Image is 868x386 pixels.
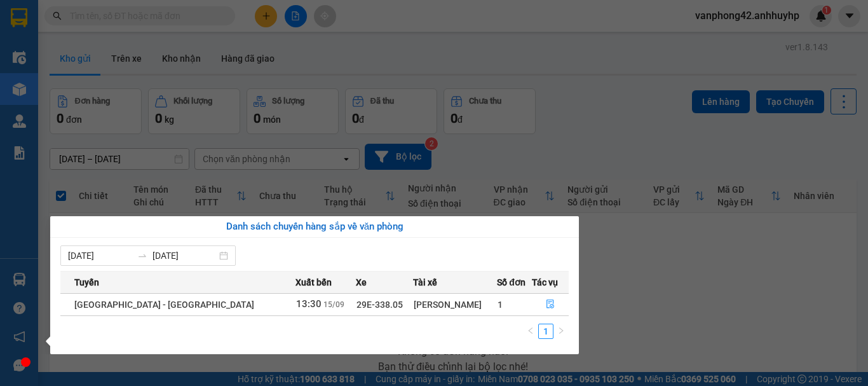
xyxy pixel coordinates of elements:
span: [GEOGRAPHIC_DATA] - [GEOGRAPHIC_DATA] [74,300,254,310]
div: [PERSON_NAME] [414,298,496,312]
span: 13:30 [296,298,322,310]
span: right [557,327,565,334]
a: 1 [539,324,553,338]
span: file-done [546,300,555,310]
span: 15/09 [323,300,344,309]
span: Xuất bến [295,275,332,289]
input: Từ ngày [68,249,132,263]
span: Số đơn [497,275,526,289]
span: to [137,251,147,261]
li: 1 [538,324,553,339]
li: Previous Page [523,324,538,339]
button: file-done [532,294,568,315]
input: Đến ngày [153,249,217,263]
span: 1 [498,300,503,310]
span: swap-right [137,251,147,261]
span: 29E-338.05 [356,300,403,310]
span: left [527,327,534,334]
button: right [553,324,569,339]
span: Tuyến [74,275,99,289]
button: left [523,324,538,339]
div: Danh sách chuyến hàng sắp về văn phòng [60,219,569,235]
span: Tài xế [413,275,437,289]
li: Next Page [553,324,569,339]
span: Tác vụ [532,275,558,289]
span: Xe [356,275,367,289]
